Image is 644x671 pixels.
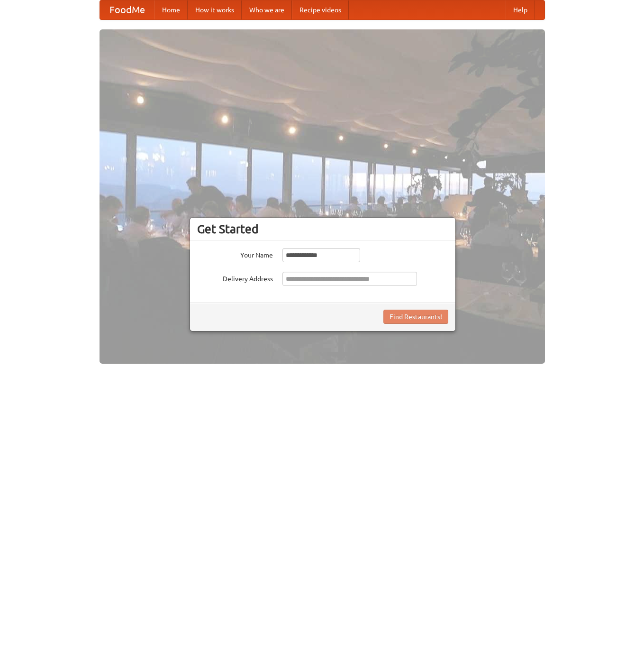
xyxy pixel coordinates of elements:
[188,0,242,19] a: How it works
[100,0,154,19] a: FoodMe
[242,0,292,19] a: Who we are
[506,0,535,19] a: Help
[292,0,349,19] a: Recipe videos
[383,310,448,324] button: Find Restaurants!
[197,248,273,260] label: Your Name
[154,0,188,19] a: Home
[197,222,448,236] h3: Get Started
[197,272,273,284] label: Delivery Address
